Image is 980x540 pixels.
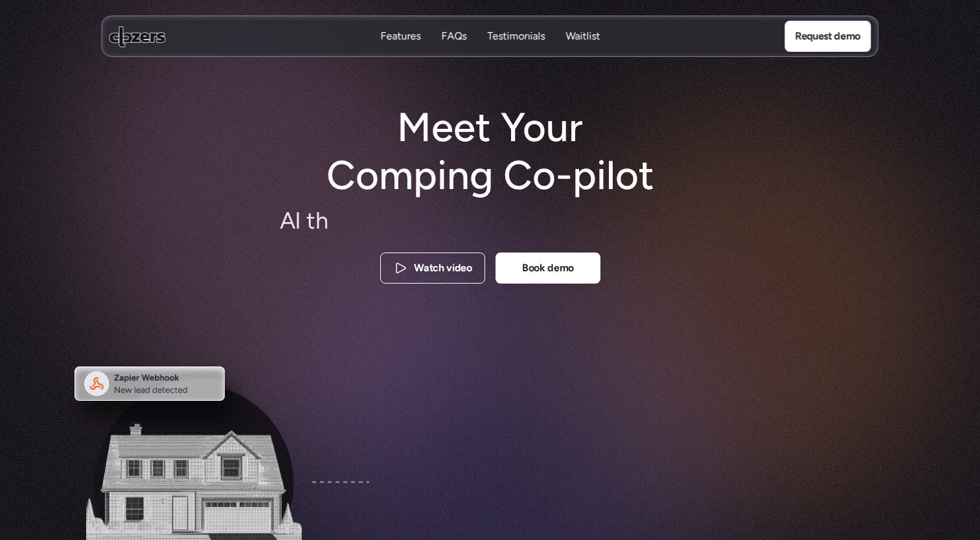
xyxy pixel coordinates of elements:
[487,29,545,44] a: TestimonialsTestimonials
[306,205,315,237] span: t
[641,212,648,243] span: r
[407,209,418,241] span: s
[441,43,466,58] p: FAQs
[568,212,580,243] span: n
[649,212,657,243] span: t
[395,207,407,239] span: e
[339,205,347,237] span: t
[380,43,420,58] p: Features
[353,205,372,237] span: m
[556,212,567,243] span: a
[314,104,666,200] h1: Meet Your Comping Co-pilot
[384,206,394,238] span: k
[295,205,301,237] span: I
[565,29,600,44] a: WaitlistWaitlist
[441,29,466,44] a: FAQsFAQs
[482,212,486,243] span: i
[468,212,481,243] span: p
[380,29,420,44] a: FeaturesFeatures
[795,28,860,45] p: Request demo
[315,205,328,237] span: h
[424,212,435,243] span: c
[521,260,573,276] p: Book demo
[580,212,593,243] span: d
[436,212,449,243] span: o
[487,29,545,43] p: Testimonials
[685,212,696,243] span: s
[414,260,472,276] p: Watch video
[657,212,662,243] span: l
[487,43,545,58] p: Testimonials
[449,212,468,243] span: m
[628,212,641,243] span: o
[526,212,538,243] span: u
[612,212,620,243] span: f
[499,212,512,243] span: g
[565,29,600,43] p: Waitlist
[518,212,526,243] span: f
[565,43,600,58] p: Waitlist
[373,205,384,237] span: a
[620,212,628,243] span: f
[599,212,611,243] span: e
[486,212,499,243] span: n
[696,212,700,243] span: .
[280,205,295,237] span: A
[441,29,466,43] p: FAQs
[380,29,420,43] p: Features
[539,212,551,243] span: n
[784,21,871,52] a: Request demo
[675,212,685,243] span: s
[662,212,674,243] span: e
[328,205,339,237] span: a
[496,253,600,284] a: Book demo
